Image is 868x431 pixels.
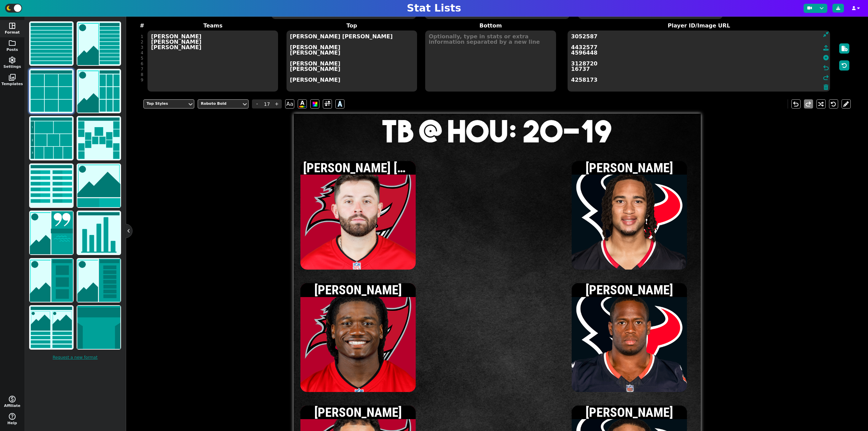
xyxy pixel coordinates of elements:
img: grid with image [77,70,120,113]
span: photo_library [8,73,16,81]
label: # [140,22,144,30]
div: 3 [141,45,143,50]
div: 7 [141,66,143,72]
div: 2 [141,39,143,45]
a: Request a new format [28,351,122,364]
textarea: [PERSON_NAME] [PERSON_NAME] [PERSON_NAME] [147,31,278,92]
img: list with image [77,22,120,65]
textarea: 3052587 4432577 4596448 3128720 16737 4258173 [568,31,830,92]
span: undo [792,100,800,108]
img: scores [30,164,73,207]
img: matchup [77,164,120,207]
span: settings [8,56,16,64]
span: [PERSON_NAME] [586,160,673,175]
button: redo [804,99,813,109]
div: 4 [141,50,143,56]
img: chart [77,211,120,254]
span: [PERSON_NAME] [314,405,402,420]
div: 1 [141,34,143,39]
span: redo [822,74,830,82]
span: [PERSON_NAME] [314,282,402,297]
label: Player ID/Image URL [560,22,838,30]
img: tier [30,117,73,160]
img: highlight [30,259,73,302]
button: undo [791,99,801,109]
span: A [338,98,342,110]
span: [PERSON_NAME] [586,282,673,297]
label: Top [282,22,421,30]
span: help [8,412,16,420]
span: [PERSON_NAME] [586,405,673,420]
span: monetization_on [8,395,16,403]
img: list [30,22,73,65]
span: + [272,99,282,109]
textarea: [PERSON_NAME] [PERSON_NAME] [PERSON_NAME] [PERSON_NAME] [PERSON_NAME] [PERSON_NAME] [PERSON_NAME] [287,31,417,92]
h1: TB @ HOU: 20-19 [294,116,701,146]
div: Roboto Bold [201,101,239,107]
span: redo [804,100,812,108]
img: bracket [77,117,120,160]
span: [PERSON_NAME] [PERSON_NAME] [303,160,481,175]
div: 6 [141,61,143,66]
span: Aa [285,99,294,109]
span: - [252,99,262,109]
div: Top Styles [146,101,184,107]
span: folder [8,39,16,47]
span: undo [822,64,830,72]
img: lineup [77,259,120,302]
img: jersey [77,306,120,349]
label: Teams [143,22,282,30]
h1: Stat Lists [407,2,461,14]
label: Bottom [421,22,560,30]
img: news/quote [30,211,73,254]
span: space_dashboard [8,22,16,30]
img: comparison [30,306,73,349]
div: 8 [141,72,143,77]
div: 9 [141,77,143,83]
img: grid [30,70,73,113]
div: 5 [141,56,143,61]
